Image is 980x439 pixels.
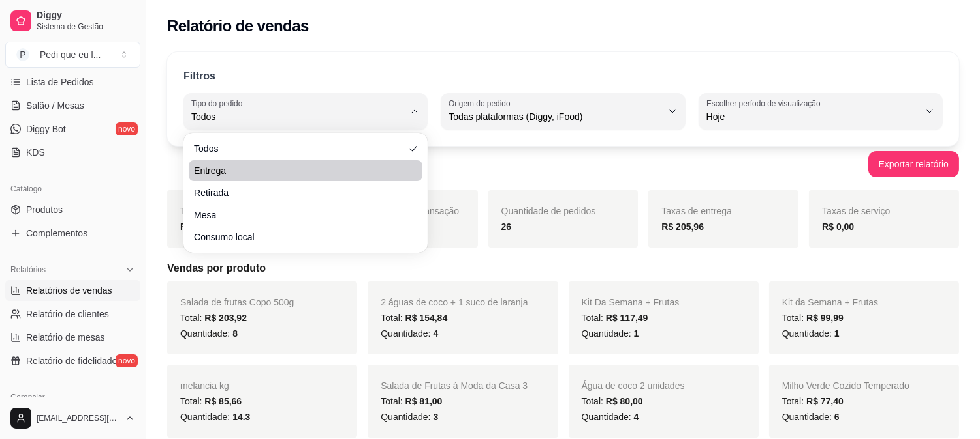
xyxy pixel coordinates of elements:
[433,328,438,339] span: 4
[191,110,404,123] span: Todos
[868,151,959,177] button: Exportar relatório
[183,68,215,84] p: Filtros
[180,396,242,406] span: Total:
[180,412,250,422] span: Quantidade:
[167,261,959,276] h5: Vendas por produto
[191,98,247,109] label: Tipo do pedido
[582,297,680,307] span: Kit Da Semana + Frutas
[834,328,840,339] span: 1
[782,297,878,307] span: Kit da Semana + Frutas
[381,396,442,406] span: Total:
[582,328,639,339] span: Quantidade:
[180,328,238,339] span: Quantidade:
[381,297,528,307] span: 2 águas de coco + 1 suco de laranja
[37,21,135,32] span: Sistema de Gestão
[5,42,140,68] button: Select a team
[194,186,404,199] span: Retirada
[26,122,66,135] span: Diggy Bot
[194,164,404,177] span: Entrega
[180,380,229,391] span: melancia kg
[782,396,844,406] span: Total:
[40,48,101,61] div: Pedi que eu l ...
[204,396,242,406] span: R$ 85,66
[26,354,117,367] span: Relatório de fidelidade
[26,76,94,89] span: Lista de Pedidos
[26,203,63,216] span: Produtos
[582,313,648,323] span: Total:
[180,206,234,216] span: Total vendido
[501,206,596,216] span: Quantidade de pedidos
[194,208,404,221] span: Mesa
[381,380,528,391] span: Salada de Frutas á Moda da Casa 3
[806,396,844,406] span: R$ 77,40
[5,387,140,408] div: Gerenciar
[26,227,87,240] span: Complementos
[661,221,704,232] strong: R$ 205,96
[381,328,438,339] span: Quantidade:
[782,313,844,323] span: Total:
[606,313,648,323] span: R$ 117,49
[167,16,309,36] h2: Relatório de vendas
[381,412,438,422] span: Quantidade:
[194,142,404,155] span: Todos
[5,178,140,199] div: Catálogo
[37,413,119,423] span: [EMAIL_ADDRESS][DOMAIN_NAME]
[582,396,643,406] span: Total:
[449,110,661,123] span: Todas plataformas (Diggy, iFood)
[834,412,840,422] span: 6
[606,396,643,406] span: R$ 80,00
[822,221,854,232] strong: R$ 0,00
[16,48,29,61] span: P
[405,396,443,406] span: R$ 81,00
[822,206,890,216] span: Taxas de serviço
[232,412,250,422] span: 14.3
[194,231,404,244] span: Consumo local
[449,98,514,109] label: Origem do pedido
[405,313,448,323] span: R$ 154,84
[433,412,438,422] span: 3
[180,297,294,307] span: Salada de frutas Copo 500g
[26,284,112,297] span: Relatórios de vendas
[501,221,512,232] strong: 26
[37,10,135,21] span: Diggy
[26,146,45,159] span: KDS
[10,264,46,275] span: Relatórios
[26,331,105,344] span: Relatório de mesas
[782,412,840,422] span: Quantidade:
[706,110,919,123] span: Hoje
[634,328,639,339] span: 1
[634,412,639,422] span: 4
[180,313,247,323] span: Total:
[26,307,109,320] span: Relatório de clientes
[180,221,230,232] strong: R$ 1.952,31
[582,412,639,422] span: Quantidade:
[381,313,447,323] span: Total:
[806,313,844,323] span: R$ 99,99
[582,380,685,391] span: Água de coco 2 unidades
[232,328,238,339] span: 8
[26,99,84,112] span: Salão / Mesas
[782,380,909,391] span: Milho Verde Cozido Temperado
[661,206,731,216] span: Taxas de entrega
[782,328,840,339] span: Quantidade:
[204,313,247,323] span: R$ 203,92
[706,98,825,109] label: Escolher período de visualização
